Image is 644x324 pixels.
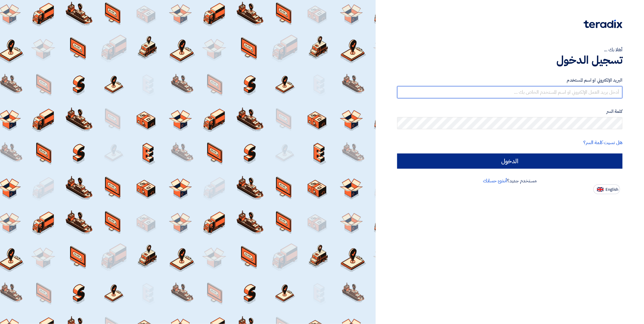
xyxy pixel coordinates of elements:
[397,154,622,169] input: الدخول
[597,187,604,192] img: en-US.png
[397,86,622,98] input: أدخل بريد العمل الإلكتروني او اسم المستخدم الخاص بك ...
[397,108,622,115] label: كلمة السر
[397,177,622,184] div: مستخدم جديد؟
[593,184,620,194] button: English
[397,77,622,84] label: البريد الإلكتروني او اسم المستخدم
[584,139,622,146] a: هل نسيت كلمة السر؟
[483,177,507,184] a: أنشئ حسابك
[397,46,622,53] div: أهلا بك ...
[584,20,622,28] img: Teradix logo
[605,187,618,192] span: English
[397,53,622,67] h1: تسجيل الدخول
